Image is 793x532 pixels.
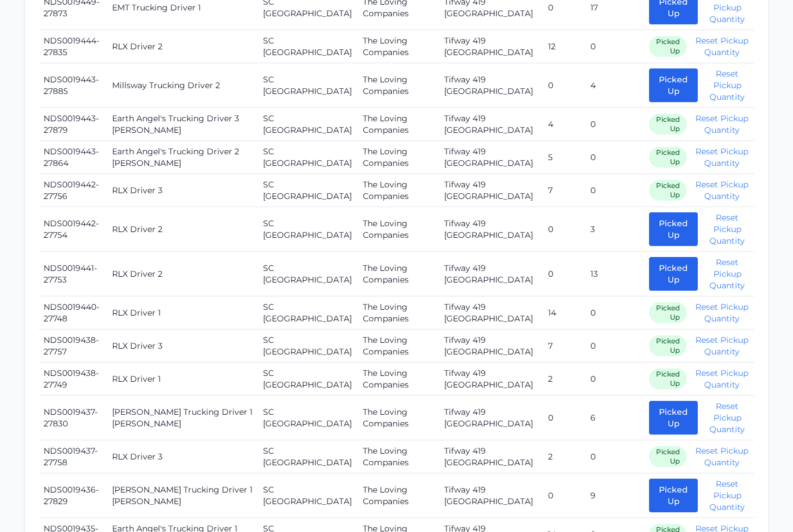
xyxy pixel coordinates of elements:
button: Reset Pickup Quantity [694,446,749,469]
td: SC [GEOGRAPHIC_DATA] [258,297,358,330]
td: 0 [543,396,586,441]
td: NDS0019437-27830 [39,396,107,441]
td: Millsway Trucking Driver 2 [107,64,258,108]
td: [PERSON_NAME] Trucking Driver 1 [PERSON_NAME] [107,474,258,519]
td: Tifway 419 [GEOGRAPHIC_DATA] [439,474,543,519]
td: SC [GEOGRAPHIC_DATA] [258,363,358,396]
td: Tifway 419 [GEOGRAPHIC_DATA] [439,175,543,208]
button: Reset Pickup Quantity [694,368,749,391]
td: SC [GEOGRAPHIC_DATA] [258,441,358,474]
td: 5 [543,142,586,175]
button: Reset Pickup Quantity [705,401,749,436]
td: The Loving Companies [358,142,439,175]
button: Reset Pickup Quantity [694,146,749,169]
td: RLX Driver 3 [107,330,258,363]
button: Reset Pickup Quantity [694,35,749,59]
button: Picked Up [649,69,698,103]
td: Tifway 419 [GEOGRAPHIC_DATA] [439,396,543,441]
td: The Loving Companies [358,474,439,519]
td: The Loving Companies [358,297,439,330]
button: Reset Pickup Quantity [705,479,749,513]
button: Picked Up [649,401,698,435]
td: SC [GEOGRAPHIC_DATA] [258,330,358,363]
td: Tifway 419 [GEOGRAPHIC_DATA] [439,64,543,108]
td: 2 [543,441,586,474]
td: The Loving Companies [358,175,439,208]
td: 6 [586,396,644,441]
td: SC [GEOGRAPHIC_DATA] [258,64,358,108]
button: Reset Pickup Quantity [694,302,749,325]
button: Reset Pickup Quantity [694,335,749,358]
td: 0 [586,108,644,142]
td: 7 [543,330,586,363]
span: Picked Up [649,37,687,57]
td: Tifway 419 [GEOGRAPHIC_DATA] [439,252,543,297]
td: NDS0019436-27829 [39,474,107,519]
td: 3 [586,208,644,252]
td: 0 [586,31,644,64]
td: SC [GEOGRAPHIC_DATA] [258,252,358,297]
td: Tifway 419 [GEOGRAPHIC_DATA] [439,108,543,142]
td: The Loving Companies [358,31,439,64]
td: NDS0019442-27756 [39,175,107,208]
td: RLX Driver 2 [107,252,258,297]
span: Picked Up [649,447,687,468]
td: 4 [586,64,644,108]
td: RLX Driver 2 [107,31,258,64]
button: Picked Up [649,258,698,291]
td: 7 [543,175,586,208]
td: NDS0019442-27754 [39,208,107,252]
td: 12 [543,31,586,64]
td: 0 [543,208,586,252]
td: SC [GEOGRAPHIC_DATA] [258,175,358,208]
td: Tifway 419 [GEOGRAPHIC_DATA] [439,330,543,363]
td: The Loving Companies [358,108,439,142]
td: Earth Angel's Trucking Driver 3 [PERSON_NAME] [107,108,258,142]
button: Picked Up [649,479,698,513]
td: RLX Driver 2 [107,208,258,252]
td: SC [GEOGRAPHIC_DATA] [258,396,358,441]
td: 0 [586,175,644,208]
td: 0 [543,252,586,297]
td: RLX Driver 1 [107,363,258,396]
button: Reset Pickup Quantity [705,212,749,247]
td: SC [GEOGRAPHIC_DATA] [258,108,358,142]
td: NDS0019443-27864 [39,142,107,175]
td: The Loving Companies [358,208,439,252]
td: [PERSON_NAME] Trucking Driver 1 [PERSON_NAME] [107,396,258,441]
td: NDS0019443-27879 [39,108,107,142]
td: Earth Angel's Trucking Driver 2 [PERSON_NAME] [107,142,258,175]
td: Tifway 419 [GEOGRAPHIC_DATA] [439,142,543,175]
td: SC [GEOGRAPHIC_DATA] [258,208,358,252]
td: The Loving Companies [358,330,439,363]
td: 4 [543,108,586,142]
td: The Loving Companies [358,64,439,108]
td: NDS0019444-27835 [39,31,107,64]
td: 0 [543,474,586,519]
td: Tifway 419 [GEOGRAPHIC_DATA] [439,363,543,396]
td: RLX Driver 1 [107,297,258,330]
td: 14 [543,297,586,330]
button: Reset Pickup Quantity [705,257,749,292]
td: NDS0019438-27757 [39,330,107,363]
td: RLX Driver 3 [107,441,258,474]
td: 2 [543,363,586,396]
td: SC [GEOGRAPHIC_DATA] [258,142,358,175]
td: 0 [543,64,586,108]
td: 0 [586,363,644,396]
td: 0 [586,441,644,474]
td: NDS0019437-27758 [39,441,107,474]
td: The Loving Companies [358,363,439,396]
span: Picked Up [649,180,687,201]
td: SC [GEOGRAPHIC_DATA] [258,474,358,519]
td: NDS0019443-27885 [39,64,107,108]
span: Picked Up [649,336,687,357]
td: Tifway 419 [GEOGRAPHIC_DATA] [439,31,543,64]
td: RLX Driver 3 [107,175,258,208]
td: 0 [586,297,644,330]
td: 0 [586,330,644,363]
td: The Loving Companies [358,441,439,474]
td: Tifway 419 [GEOGRAPHIC_DATA] [439,208,543,252]
td: SC [GEOGRAPHIC_DATA] [258,31,358,64]
span: Picked Up [649,114,687,135]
